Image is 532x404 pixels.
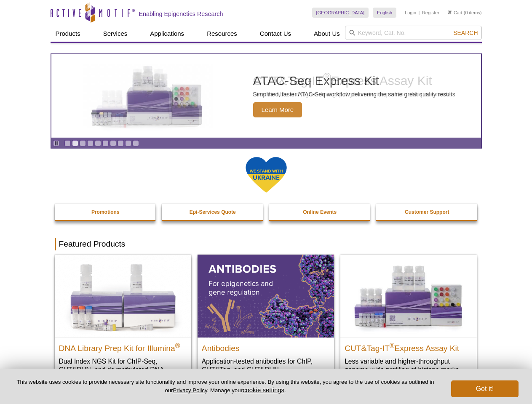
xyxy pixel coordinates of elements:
[345,357,473,374] p: Less variable and higher-throughput genome-wide profiling of histone marks​.
[422,10,439,16] a: Register
[309,26,345,42] a: About Us
[255,26,296,42] a: Contact Us
[125,140,131,146] a: Go to slide 9
[190,209,236,215] strong: Epi-Services Quote
[376,204,478,220] a: Customer Support
[55,238,478,250] h2: Featured Products
[202,26,242,42] a: Resources
[145,26,189,42] a: Applications
[55,255,191,391] a: DNA Library Prep Kit for Illumina DNA Library Prep Kit for Illumina® Dual Index NGS Kit for ChIP-...
[340,255,477,382] a: CUT&Tag-IT® Express Assay Kit CUT&Tag-IT®Express Assay Kit Less variable and higher-throughput ge...
[139,10,223,18] h2: Enabling Epigenetics Research
[95,140,101,146] a: Go to slide 5
[269,204,371,220] a: Online Events
[405,10,416,16] a: Login
[91,209,120,215] strong: Promotions
[59,340,187,353] h2: DNA Library Prep Kit for Illumina
[323,71,331,82] sup: ®
[448,10,452,14] img: Your Cart
[390,342,395,349] sup: ®
[451,380,519,397] button: Got it!
[87,140,94,146] a: Go to slide 4
[405,209,449,215] strong: Customer Support
[202,357,330,374] p: Application-tested antibodies for ChIP, CUT&Tag, and CUT&RUN.
[59,357,187,383] p: Dual Index NGS Kit for ChIP-Seq, CUT&RUN, and ds methylated DNA assays.
[51,26,86,42] a: Products
[133,140,139,146] a: Go to slide 10
[102,140,109,146] a: Go to slide 6
[198,255,334,337] img: All Antibodies
[253,90,452,98] p: Less variable and higher-throughput genome-wide profiling of histone marks
[51,54,481,138] article: CUT&Tag-IT Express Assay Kit
[419,8,420,18] li: |
[173,387,207,393] a: Privacy Policy
[110,140,116,146] a: Go to slide 7
[55,204,157,220] a: Promotions
[55,255,191,337] img: DNA Library Prep Kit for Illumina
[340,255,477,337] img: CUT&Tag-IT® Express Assay Kit
[51,54,481,138] a: CUT&Tag-IT Express Assay Kit CUT&Tag-IT®Express Assay Kit Less variable and higher-throughput gen...
[13,378,437,394] p: This website uses cookies to provide necessary site functionality and improve your online experie...
[64,140,71,146] a: Go to slide 1
[453,29,478,36] span: Search
[345,26,482,40] input: Keyword, Cat. No.
[373,8,396,18] a: English
[253,102,302,117] span: Learn More
[162,204,264,220] a: Epi-Services Quote
[53,140,59,146] a: Toggle autoplay
[303,209,337,215] strong: Online Events
[118,140,124,146] a: Go to slide 8
[202,340,330,353] h2: Antibodies
[253,74,452,87] h2: CUT&Tag-IT Express Assay Kit
[72,140,78,146] a: Go to slide 2
[451,29,480,37] button: Search
[345,340,473,353] h2: CUT&Tag-IT Express Assay Kit
[245,156,287,194] img: We Stand With Ukraine
[198,255,334,382] a: All Antibodies Antibodies Application-tested antibodies for ChIP, CUT&Tag, and CUT&RUN.
[243,386,284,393] button: cookie settings
[98,26,133,42] a: Services
[80,140,86,146] a: Go to slide 3
[312,8,369,18] a: [GEOGRAPHIC_DATA]
[78,50,217,142] img: CUT&Tag-IT Express Assay Kit
[175,342,180,349] sup: ®
[448,10,462,16] a: Cart
[448,8,482,18] li: (0 items)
